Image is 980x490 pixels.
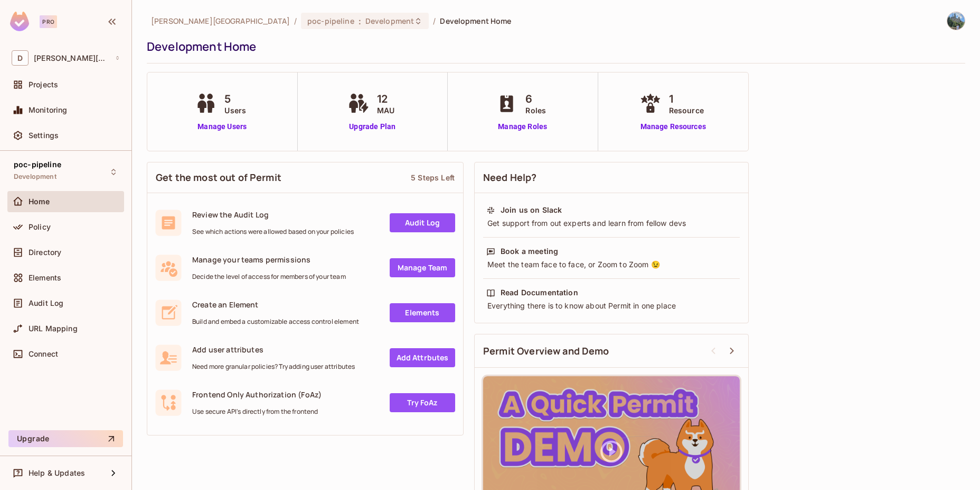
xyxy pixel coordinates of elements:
span: See which actions were allowed based on your policies [192,228,354,236]
img: SReyMgAAAABJRU5ErkJggg== [10,12,29,31]
span: poc-pipeline [307,16,354,26]
span: Monitoring [29,106,68,114]
li: / [433,16,436,26]
li: / [294,16,297,26]
a: Manage Users [193,121,251,132]
span: Home [29,197,50,206]
span: MAU [377,105,394,116]
span: 1 [669,91,704,107]
a: Add Attrbutes [390,348,455,367]
span: Create an Element [192,300,359,310]
span: Need Help? [483,171,537,184]
span: Development [365,16,414,26]
span: 5 [224,91,246,107]
span: poc-pipeline [14,160,61,169]
span: Policy [29,223,51,231]
div: Get support from out experts and learn from fellow devs [486,218,737,229]
span: 12 [377,91,394,107]
span: Development Home [440,16,511,26]
a: Try FoAz [390,393,455,412]
a: Manage Resources [637,121,709,132]
span: Help & Updates [29,469,85,477]
span: Development [14,173,56,181]
div: Everything there is to know about Permit in one place [486,301,737,311]
span: Users [224,105,246,116]
span: Roles [525,105,546,116]
span: Decide the level of access for members of your team [192,273,346,281]
span: Permit Overview and Demo [483,344,609,358]
span: Audit Log [29,299,63,307]
span: D [12,50,29,66]
span: Projects [29,80,58,89]
div: Read Documentation [501,287,578,298]
img: David Santander [947,12,965,30]
a: Elements [390,303,455,322]
div: Development Home [147,39,960,55]
div: Meet the team face to face, or Zoom to Zoom 😉 [486,259,737,270]
span: Get the most out of Permit [156,171,281,184]
span: Directory [29,248,61,257]
a: Manage Roles [494,121,551,132]
span: Elements [29,274,61,282]
button: Upgrade [8,430,123,447]
span: Manage your teams permissions [192,255,346,265]
span: : [358,17,362,25]
span: Review the Audit Log [192,210,354,220]
span: the active workspace [151,16,290,26]
a: Manage Team [390,258,455,277]
div: Join us on Slack [501,205,562,215]
span: Frontend Only Authorization (FoAz) [192,389,322,400]
span: Add user attributes [192,344,355,355]
a: Audit Log [390,213,455,232]
span: Workspace: david-santander [34,54,110,62]
span: Build and embed a customizable access control element [192,317,359,326]
span: Use secure API's directly from the frontend [192,407,322,416]
div: 5 Steps Left [411,173,455,183]
div: Book a meeting [501,246,558,257]
span: Settings [29,131,59,140]
span: Connect [29,350,58,358]
div: Pro [40,15,57,28]
a: Upgrade Plan [345,121,400,132]
span: URL Mapping [29,324,78,333]
span: Need more granular policies? Try adding user attributes [192,362,355,371]
span: 6 [525,91,546,107]
span: Resource [669,105,704,116]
